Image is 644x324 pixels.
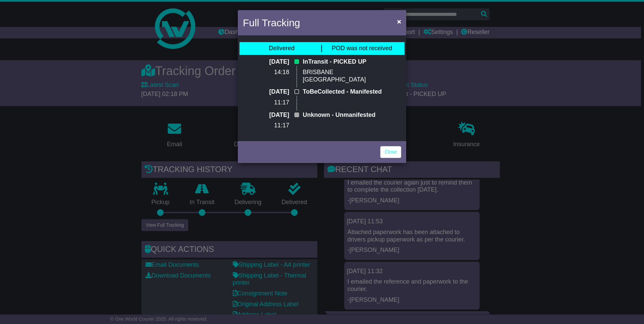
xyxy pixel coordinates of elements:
p: 14:18 [257,69,289,76]
h4: Full Tracking [243,15,300,30]
p: ToBeCollected - Manifested [303,88,387,96]
button: Close [394,14,405,28]
p: BRISBANE [GEOGRAPHIC_DATA] [303,69,387,83]
p: 11:17 [257,99,289,106]
a: Close [380,146,401,158]
p: [DATE] [257,111,289,119]
p: [DATE] [257,88,289,96]
p: 11:17 [257,122,289,129]
p: InTransit - PICKED UP [303,58,387,66]
p: Unknown - Unmanifested [303,111,387,119]
span: × [397,18,401,25]
p: [DATE] [257,58,289,66]
span: POD was not received [332,45,392,52]
div: Delivered [269,45,294,52]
